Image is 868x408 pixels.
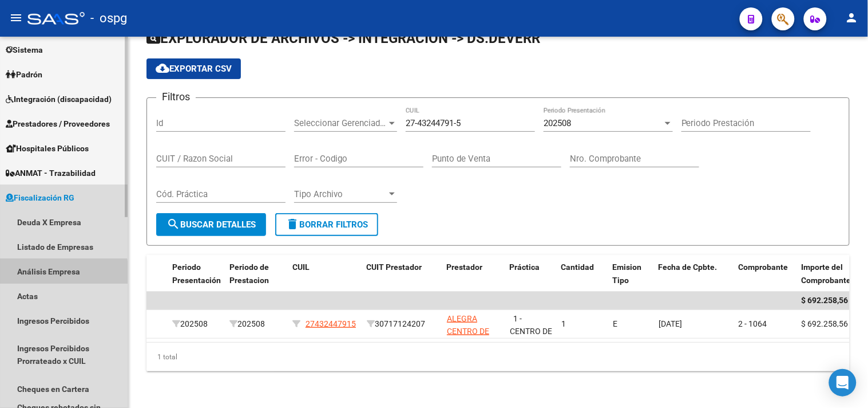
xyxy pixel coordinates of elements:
datatable-header-cell: Emision Tipo [608,255,654,293]
span: Fiscalización RG [6,191,74,204]
span: ANMAT - Trazabilidad [6,167,96,179]
span: - ospg [90,6,127,31]
span: Hospitales Públicos [6,142,89,155]
datatable-header-cell: Comprobante [734,255,797,293]
datatable-header-cell: Fecha de Cpbte. [654,255,734,293]
span: Periodo de Prestacion [229,262,269,285]
datatable-header-cell: Práctica [505,255,557,293]
div: 2 - 1064 [739,317,792,331]
div: 202508 [229,317,283,331]
span: Seleccionar Gerenciador [294,118,387,128]
span: ALEGRA CENTRO DE DIA SAS [447,314,489,350]
mat-icon: search [167,217,180,231]
h3: Filtros [156,89,196,105]
span: Sistema [6,44,43,56]
span: Prestador [447,262,483,272]
mat-icon: cloud_download [156,61,169,75]
span: CUIL [292,262,310,272]
span: Exportar CSV [156,64,232,74]
datatable-header-cell: Periodo de Prestacion [225,255,288,293]
span: Borrar Filtros [286,219,368,230]
mat-icon: person [845,11,859,25]
span: $ 692.258,56 [802,319,849,328]
span: $ 692.258,56 [802,296,849,305]
button: Exportar CSV [146,58,241,79]
span: [DATE] [659,319,682,328]
span: 27432447915 [306,319,356,328]
span: Cantidad [561,262,594,272]
datatable-header-cell: Cantidad [557,255,608,293]
span: Importe del Comprobante [802,262,851,285]
span: E [613,319,617,328]
span: Tipo Archivo [294,189,387,199]
span: Periodo Presentación [172,262,221,285]
span: CUIT Prestador [367,262,422,272]
button: Buscar Detalles [156,213,266,236]
span: Fecha de Cpbte. [659,262,718,272]
mat-icon: menu [9,11,23,25]
button: Borrar Filtros [275,213,378,236]
datatable-header-cell: Periodo Presentación [168,255,225,293]
span: EXPLORADOR DE ARCHIVOS -> INTEGRACION -> DS.DEVERR [146,30,540,46]
span: 1 [561,319,566,328]
datatable-header-cell: CUIL [288,255,362,293]
div: 30717124207 [367,317,438,331]
div: 202508 [172,317,220,331]
span: Práctica [510,262,540,272]
span: Padrón [6,68,42,81]
datatable-header-cell: Importe del Comprobante [797,255,860,293]
span: Buscar Detalles [167,219,256,230]
div: 1 total [146,343,850,371]
span: Prestadores / Proveedores [6,117,110,130]
span: Comprobante [739,262,788,272]
span: Integración (discapacidad) [6,93,112,105]
datatable-header-cell: Prestador [442,255,505,293]
span: 202508 [544,118,571,128]
div: Open Intercom Messenger [829,369,857,397]
span: Emision Tipo [613,262,642,285]
datatable-header-cell: CUIT Prestador [362,255,442,293]
mat-icon: delete [286,217,299,231]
